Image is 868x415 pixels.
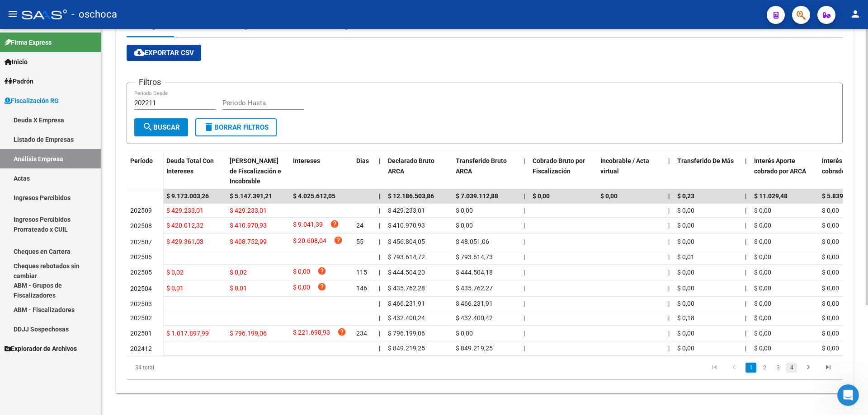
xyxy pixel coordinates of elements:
div: 34 total [127,356,268,379]
span: $ 0,00 [754,222,771,229]
span: $ 5.147.391,21 [230,192,272,200]
span: $ 11.029,48 [754,192,788,200]
span: 202509 [130,207,152,214]
a: go to last page [820,363,837,373]
span: Explorador de Archivos [5,344,77,354]
span: $ 0,01 [166,284,184,292]
a: go to first page [706,363,723,373]
datatable-header-cell: Transferido De Más [674,151,741,191]
span: Período [130,157,153,164]
span: 202505 [130,269,152,276]
span: 24 [356,222,363,229]
span: | [379,207,380,214]
i: help [334,236,343,245]
span: 202504 [130,285,152,292]
span: Incobrable / Acta virtual [600,157,649,175]
span: $ 466.231,91 [456,300,493,307]
span: $ 466.231,91 [388,300,425,307]
span: Deuda Total Con Intereses [166,157,214,175]
li: page 3 [771,360,785,375]
span: $ 0,00 [754,207,771,214]
span: $ 0,00 [677,300,694,307]
a: go to previous page [726,363,743,373]
datatable-header-cell: Cobrado Bruto por Fiscalización [529,151,597,191]
span: $ 0,00 [677,207,694,214]
span: | [668,207,670,214]
button: Exportar CSV [127,45,201,61]
span: $ 0,02 [230,269,247,276]
datatable-header-cell: | [375,151,384,191]
span: $ 0,00 [754,284,771,292]
span: $ 0,00 [456,222,473,229]
span: | [379,300,380,307]
span: $ 444.504,18 [456,269,493,276]
span: | [524,300,525,307]
span: $ 5.839,78 [822,192,852,200]
span: $ 221.698,93 [293,327,330,340]
span: | [379,238,380,245]
span: $ 432.400,42 [456,314,493,322]
span: | [668,345,670,352]
span: $ 0,00 [677,284,694,292]
span: $ 0,00 [754,330,771,337]
span: $ 849.219,25 [388,345,425,352]
span: $ 7.039.112,88 [456,192,498,200]
span: | [524,314,525,322]
span: $ 0,00 [456,330,473,337]
span: | [668,157,670,164]
span: $ 444.504,20 [388,269,425,276]
span: | [524,207,525,214]
span: | [745,269,746,276]
span: | [524,330,525,337]
span: $ 0,00 [822,314,839,322]
span: 202412 [130,345,152,352]
span: | [379,157,381,164]
span: | [524,192,525,200]
span: $ 0,00 [822,253,839,261]
span: $ 0,02 [166,269,184,276]
span: | [379,253,380,261]
span: 55 [356,238,363,245]
span: $ 0,23 [677,192,694,200]
span: | [524,284,525,292]
a: 3 [773,363,783,373]
span: $ 9.173.003,26 [166,192,209,200]
span: Buscar [142,123,180,131]
span: $ 410.970,93 [230,222,267,229]
span: | [745,222,746,229]
span: | [745,345,746,352]
span: $ 0,00 [754,345,771,352]
span: Dias [356,157,369,164]
span: $ 0,00 [677,269,694,276]
datatable-header-cell: Deuda Total Con Intereses [163,151,226,191]
a: 4 [786,363,797,373]
datatable-header-cell: Dias [353,151,375,191]
span: $ 410.970,93 [388,222,425,229]
span: Transferido Bruto ARCA [456,157,507,175]
datatable-header-cell: | [520,151,529,191]
mat-icon: menu [7,9,18,19]
span: | [524,345,525,352]
span: $ 0,00 [754,300,771,307]
span: $ 0,00 [533,192,550,200]
span: $ 432.400,24 [388,314,425,322]
span: $ 429.233,01 [388,207,425,214]
a: 2 [759,363,770,373]
span: Inicio [5,57,28,67]
button: Buscar [134,118,188,136]
i: help [317,266,326,275]
span: | [745,253,746,261]
datatable-header-cell: Interés Aporte cobrado por ARCA [750,151,818,191]
span: $ 20.608,04 [293,236,326,248]
span: $ 0,00 [600,192,618,200]
span: $ 0,00 [822,222,839,229]
span: $ 0,00 [677,222,694,229]
span: 202507 [130,238,152,246]
span: | [668,238,670,245]
a: 1 [745,363,756,373]
span: | [745,157,747,164]
span: | [379,314,380,322]
span: $ 0,01 [230,284,247,292]
span: | [379,330,380,337]
mat-icon: search [142,121,153,132]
